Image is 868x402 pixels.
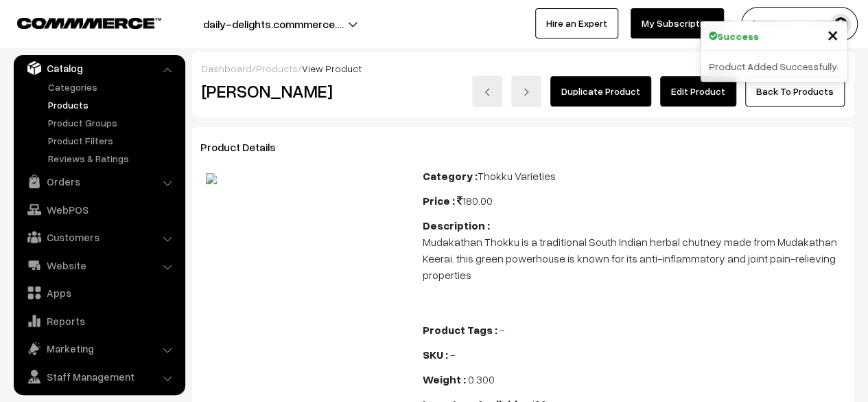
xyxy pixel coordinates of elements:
[830,14,851,34] img: user
[741,7,858,41] button: [PERSON_NAME]…
[302,63,362,74] span: View Product
[500,323,504,337] span: -
[827,24,838,45] button: Close
[423,372,466,386] b: Weight :
[202,80,402,102] h2: [PERSON_NAME]
[155,7,392,41] button: daily-delights.commmerce.…
[423,219,490,232] b: Description :
[701,51,847,82] div: Product Added Successfully.
[202,63,252,74] a: Dashboard
[745,76,845,107] a: Back To Products
[17,169,180,194] a: Orders
[17,18,161,28] img: COMMMERCE
[423,323,497,337] b: Product Tags :
[423,192,846,209] div: 180.00
[206,173,397,184] img: 175948839821830C0A7967a.jpg
[17,225,180,249] a: Customers
[550,76,651,107] a: Duplicate Product
[717,29,759,43] strong: Success
[17,14,137,30] a: COMMMERCE
[631,8,724,38] a: My Subscription
[423,169,478,183] b: Category :
[827,21,838,47] span: ×
[202,61,845,76] div: / /
[45,98,180,112] a: Products
[522,88,530,96] img: right-arrow.png
[45,80,180,94] a: Categories
[17,364,180,389] a: Staff Management
[535,8,618,38] a: Hire an Expert
[660,76,736,107] a: Edit Product
[45,133,180,148] a: Product Filters
[200,140,292,154] span: Product Details
[483,88,491,96] img: left-arrow.png
[17,336,180,361] a: Marketing
[468,372,495,386] span: 0.300
[45,151,180,166] a: Reviews & Ratings
[17,280,180,305] a: Apps
[423,168,846,184] div: Thokku Varieties
[17,253,180,278] a: Website
[17,56,180,80] a: Catalog
[17,197,180,222] a: WebPOS
[423,348,448,361] b: SKU :
[45,115,180,130] a: Product Groups
[17,309,180,333] a: Reports
[256,63,298,74] a: Products
[423,194,455,208] b: Price :
[450,348,455,361] span: -
[423,234,846,283] p: Mudakathan Thokku is a traditional South Indian herbal chutney made from Mudakathan Keerai. this ...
